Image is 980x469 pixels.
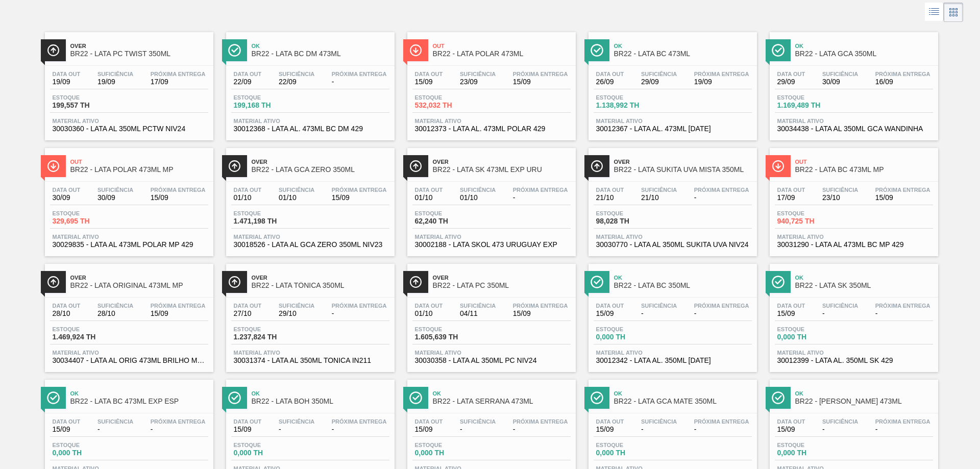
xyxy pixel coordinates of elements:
[614,275,752,281] span: Ok
[641,71,677,77] span: Suficiência
[694,78,749,86] span: 19/09
[415,118,568,124] span: Material ativo
[415,442,486,448] span: Estoque
[97,71,133,77] span: Suficiência
[53,326,124,332] span: Estoque
[875,194,930,202] span: 15/09
[596,418,624,425] span: Data out
[641,426,677,433] span: -
[409,391,422,404] img: Ícone
[70,166,208,174] span: BR22 - LATA POLAR 473ML MP
[596,94,668,101] span: Estoque
[513,418,568,425] span: Próxima Entrega
[513,303,568,309] span: Próxima Entrega
[332,78,387,86] span: -
[252,282,389,289] span: BR22 - LATA TÔNICA 350ML
[694,194,749,202] span: -
[795,398,933,405] span: BR22 - LATA LISA 473ML
[795,166,933,174] span: BR22 - LATA BC 473ML MP
[279,71,314,77] span: Suficiência
[234,217,305,225] span: 1.471,198 TH
[415,102,486,109] span: 532,032 TH
[777,310,805,317] span: 15/09
[614,43,752,49] span: Ok
[97,187,133,193] span: Suficiência
[641,78,677,86] span: 29/09
[591,276,603,288] img: Ícone
[234,333,305,341] span: 1.237,824 TH
[53,426,81,433] span: 15/09
[460,187,496,193] span: Suficiência
[641,194,677,202] span: 21/10
[279,78,314,86] span: 22/09
[53,350,206,356] span: Material ativo
[415,303,443,309] span: Data out
[777,418,805,425] span: Data out
[279,418,314,425] span: Suficiência
[581,140,762,256] a: ÍconeOverBR22 - LATA SUKITA UVA MISTA 350MLData out21/10Suficiência21/10Próxima Entrega-Estoque98...
[777,210,849,216] span: Estoque
[151,426,206,433] span: -
[762,24,943,140] a: ÍconeOkBR22 - LATA GCA 350MLData out29/09Suficiência30/09Próxima Entrega16/09Estoque1.169,489 THM...
[596,442,668,448] span: Estoque
[777,241,930,249] span: 30031290 - LATA AL 473ML BC MP 429
[53,442,124,448] span: Estoque
[70,282,208,289] span: BR22 - LATA ORIGINAL 473ML MP
[252,390,389,397] span: Ok
[591,160,603,172] img: Ícone
[591,391,603,404] img: Ícone
[53,118,206,124] span: Material ativo
[596,102,668,109] span: 1.138,992 TH
[53,102,124,109] span: 199,557 TH
[218,24,400,140] a: ÍconeOkBR22 - LATA BC DM 473MLData out22/09Suficiência22/09Próxima Entrega-Estoque199,168 THMater...
[218,256,400,372] a: ÍconeOverBR22 - LATA TÔNICA 350MLData out27/10Suficiência29/10Próxima Entrega-Estoque1.237,824 TH...
[415,78,443,86] span: 15/09
[234,449,305,457] span: 0,000 TH
[875,303,930,309] span: Próxima Entrega
[47,160,60,172] img: Ícone
[944,3,963,22] div: Visão em Cards
[596,118,749,124] span: Material ativo
[47,391,60,404] img: Ícone
[596,234,749,240] span: Material ativo
[415,241,568,249] span: 30002188 - LATA SKOL 473 URUGUAY EXP
[415,350,568,356] span: Material ativo
[795,50,933,58] span: BR22 - LATA GCA 350ML
[234,357,387,364] span: 30031374 - LATA AL 350ML TONICA IN211
[596,194,624,202] span: 21/10
[228,160,241,172] img: Ícone
[777,303,805,309] span: Data out
[795,43,933,49] span: Ok
[641,303,677,309] span: Suficiência
[53,210,124,216] span: Estoque
[641,310,677,317] span: -
[433,166,571,174] span: BR22 - LATA SK 473ML EXP URU
[151,194,206,202] span: 15/09
[234,442,305,448] span: Estoque
[822,303,858,309] span: Suficiência
[596,78,624,86] span: 26/09
[460,418,496,425] span: Suficiência
[151,71,206,77] span: Próxima Entrega
[694,303,749,309] span: Próxima Entrega
[234,194,262,202] span: 01/10
[228,391,241,404] img: Ícone
[53,78,81,86] span: 19/09
[53,310,81,317] span: 28/10
[279,187,314,193] span: Suficiência
[460,310,496,317] span: 04/11
[151,303,206,309] span: Próxima Entrega
[234,71,262,77] span: Data out
[460,303,496,309] span: Suficiência
[777,187,805,193] span: Data out
[53,194,81,202] span: 30/09
[596,241,749,249] span: 30030770 - LATA AL 350ML SUKITA UVA NIV24
[694,71,749,77] span: Próxima Entrega
[694,418,749,425] span: Próxima Entrega
[875,310,930,317] span: -
[47,44,60,57] img: Ícone
[694,426,749,433] span: -
[53,125,206,133] span: 30030360 - LATA AL 350ML PCTW NIV24
[777,350,930,356] span: Material ativo
[614,159,752,165] span: Over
